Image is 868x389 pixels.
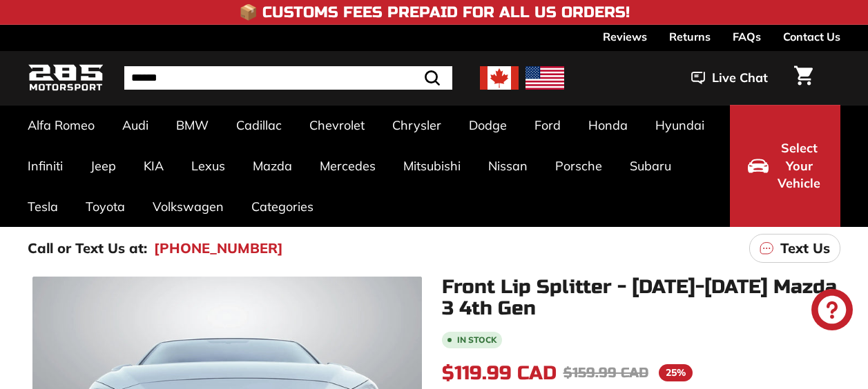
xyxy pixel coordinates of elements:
a: Categories [238,186,327,227]
span: 25% [659,364,693,381]
a: Chevrolet [296,105,378,146]
a: FAQs [733,25,761,48]
a: Text Us [749,234,840,263]
a: Infiniti [14,146,77,186]
a: Nissan [474,146,541,186]
a: Mitsubishi [389,146,474,186]
a: Ford [521,105,575,146]
a: Audi [108,105,162,146]
span: Select Your Vehicle [775,139,822,192]
h1: Front Lip Splitter - [DATE]-[DATE] Mazda 3 4th Gen [442,277,841,319]
h4: 📦 Customs Fees Prepaid for All US Orders! [239,4,630,21]
a: [PHONE_NUMBER] [154,238,283,259]
a: Volkswagen [139,186,238,227]
a: Cart [786,54,821,101]
a: Reviews [603,25,647,48]
a: Returns [669,25,711,48]
a: Lexus [177,146,239,186]
a: Contact Us [783,25,840,48]
a: Alfa Romeo [14,105,108,146]
a: Toyota [72,186,139,227]
inbox-online-store-chat: Shopify online store chat [807,289,857,334]
b: In stock [457,336,496,344]
a: Mazda [239,146,306,186]
span: $159.99 CAD [563,364,648,381]
a: Hyundai [642,105,718,146]
a: KIA [130,146,177,186]
a: BMW [162,105,222,146]
img: Logo_285_Motorsport_areodynamics_components [28,62,104,94]
a: Chrysler [378,105,455,146]
a: Tesla [14,186,72,227]
a: Mercedes [306,146,389,186]
span: $119.99 CAD [442,361,557,385]
a: Honda [575,105,642,146]
p: Text Us [780,238,830,259]
button: Select Your Vehicle [730,105,840,227]
span: Live Chat [712,69,768,87]
button: Live Chat [673,61,786,95]
a: Dodge [455,105,521,146]
a: Subaru [616,146,685,186]
a: Porsche [541,146,616,186]
a: Cadillac [222,105,296,146]
a: Jeep [77,146,130,186]
p: Call or Text Us at: [28,238,147,259]
input: Search [124,66,452,90]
